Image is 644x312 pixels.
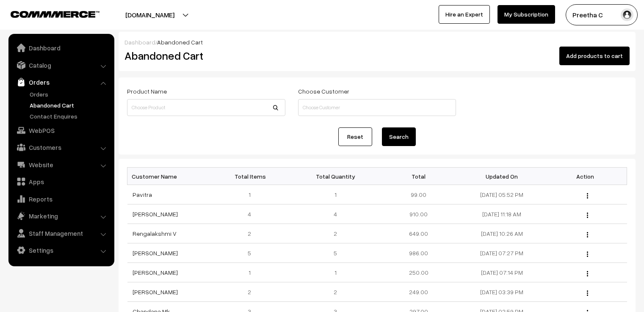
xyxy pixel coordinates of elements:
[566,4,638,25] button: Preetha C
[587,213,588,218] img: Menu
[498,5,555,24] a: My Subscription
[377,263,460,282] td: 250.00
[294,168,377,185] th: Total Quantity
[559,47,630,65] button: Add products to cart
[382,127,416,146] button: Search
[11,40,111,55] a: Dashboard
[127,87,167,96] label: Product Name
[460,185,544,204] td: [DATE] 05:52 PM
[439,5,490,24] a: Hire an Expert
[377,243,460,263] td: 986.00
[133,210,178,218] a: [PERSON_NAME]
[587,193,588,199] img: Menu
[157,39,203,46] span: Abandoned Cart
[210,185,294,204] td: 1
[127,168,211,185] th: Customer Name
[460,204,544,224] td: [DATE] 11:18 AM
[294,224,377,243] td: 2
[460,263,544,282] td: [DATE] 07:14 PM
[11,208,111,224] a: Marketing
[96,4,204,25] button: [DOMAIN_NAME]
[298,99,456,116] input: Choose Customer
[298,87,349,96] label: Choose Customer
[587,271,588,276] img: Menu
[460,282,544,302] td: [DATE] 03:39 PM
[210,263,294,282] td: 1
[11,140,111,155] a: Customers
[124,38,630,47] div: /
[28,90,111,99] a: Orders
[294,263,377,282] td: 1
[460,224,544,243] td: [DATE] 10:26 AM
[294,243,377,263] td: 5
[133,269,178,276] a: [PERSON_NAME]
[210,168,294,185] th: Total Items
[11,11,100,17] img: COMMMERCE
[127,99,285,116] input: Choose Product
[11,243,111,258] a: Settings
[587,290,588,296] img: Menu
[11,174,111,189] a: Apps
[377,168,460,185] th: Total
[294,204,377,224] td: 4
[11,75,111,90] a: Orders
[11,8,85,19] a: COMMMERCE
[621,8,633,21] img: user
[377,224,460,243] td: 649.00
[133,249,178,257] a: [PERSON_NAME]
[338,127,372,146] a: Reset
[210,243,294,263] td: 5
[587,251,588,257] img: Menu
[294,185,377,204] td: 1
[124,39,155,46] a: Dashboard
[210,282,294,302] td: 2
[544,168,627,185] th: Action
[133,191,152,198] a: Pavitra
[377,204,460,224] td: 910.00
[11,226,111,241] a: Staff Management
[377,282,460,302] td: 249.00
[28,112,111,121] a: Contact Enquires
[460,243,544,263] td: [DATE] 07:27 PM
[210,224,294,243] td: 2
[377,185,460,204] td: 99.00
[11,58,111,73] a: Catalog
[210,204,294,224] td: 4
[124,49,285,62] h2: Abandoned Cart
[460,168,544,185] th: Updated On
[11,123,111,138] a: WebPOS
[294,282,377,302] td: 2
[133,288,178,295] a: [PERSON_NAME]
[587,232,588,237] img: Menu
[133,230,177,237] a: Rengalakshmi V
[28,101,111,110] a: Abandoned Cart
[11,191,111,207] a: Reports
[11,157,111,172] a: Website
